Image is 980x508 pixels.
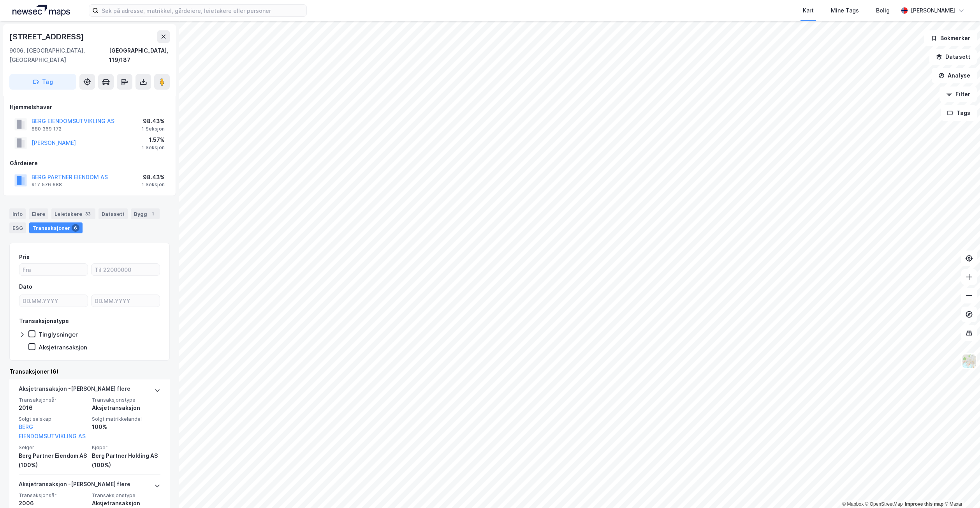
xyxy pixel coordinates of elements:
[19,423,86,439] a: BERG EIENDOMSUTVIKLING AS
[19,316,69,326] div: Transaksjonstype
[924,30,977,46] button: Bokmerker
[19,499,87,508] div: 2006
[142,116,165,126] div: 98.43%
[19,252,30,262] div: Pris
[92,499,160,508] div: Aksjetransaksjon
[19,492,87,499] span: Transaksjonsår
[865,501,903,507] a: OpenStreetMap
[29,222,83,233] div: Transaksjoner
[142,135,165,145] div: 1.57%
[905,501,943,507] a: Improve this map
[19,416,87,422] span: Solgt selskap
[831,6,859,15] div: Mine Tags
[19,282,32,291] div: Dato
[19,480,130,492] div: Aksjetransaksjon - [PERSON_NAME] flere
[92,451,160,470] div: Berg Partner Holding AS (100%)
[941,105,977,121] button: Tags
[32,126,62,132] div: 880 369 172
[12,5,70,16] img: logo.a4113a55bc3d86da70a041830d287a7e.svg
[84,210,92,218] div: 33
[911,6,955,15] div: [PERSON_NAME]
[941,471,980,508] iframe: Chat Widget
[92,416,160,422] span: Solgt matrikkelandel
[9,46,109,65] div: 9006, [GEOGRAPHIC_DATA], [GEOGRAPHIC_DATA]
[19,444,87,451] span: Selger
[92,444,160,451] span: Kjøper
[91,264,160,275] input: Til 22000000
[932,68,977,83] button: Analyse
[9,74,76,90] button: Tag
[9,222,26,233] div: ESG
[92,492,160,499] span: Transaksjonstype
[19,403,87,413] div: 2016
[39,331,78,338] div: Tinglysninger
[941,471,980,508] div: Kontrollprogram for chat
[142,182,165,188] div: 1 Seksjon
[19,384,130,397] div: Aksjetransaksjon - [PERSON_NAME] flere
[91,295,160,307] input: DD.MM.YYYY
[19,451,87,470] div: Berg Partner Eiendom AS (100%)
[92,403,160,413] div: Aksjetransaksjon
[32,182,62,188] div: 917 576 688
[51,208,95,219] div: Leietakere
[99,5,306,16] input: Søk på adresse, matrikkel, gårdeiere, leietakere eller personer
[10,159,169,168] div: Gårdeiere
[92,397,160,403] span: Transaksjonstype
[72,224,79,232] div: 6
[149,210,157,218] div: 1
[19,397,87,403] span: Transaksjonsår
[940,86,977,102] button: Filter
[99,208,128,219] div: Datasett
[9,367,170,376] div: Transaksjoner (6)
[876,6,890,15] div: Bolig
[39,344,87,351] div: Aksjetransaksjon
[109,46,170,65] div: [GEOGRAPHIC_DATA], 119/187
[19,295,88,307] input: DD.MM.YYYY
[92,422,160,432] div: 100%
[29,208,48,219] div: Eiere
[10,102,169,112] div: Hjemmelshaver
[9,30,86,43] div: [STREET_ADDRESS]
[9,208,26,219] div: Info
[142,145,165,151] div: 1 Seksjon
[929,49,977,65] button: Datasett
[19,264,88,275] input: Fra
[962,354,976,369] img: Z
[142,126,165,132] div: 1 Seksjon
[803,6,814,15] div: Kart
[842,501,864,507] a: Mapbox
[131,208,160,219] div: Bygg
[142,173,165,182] div: 98.43%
